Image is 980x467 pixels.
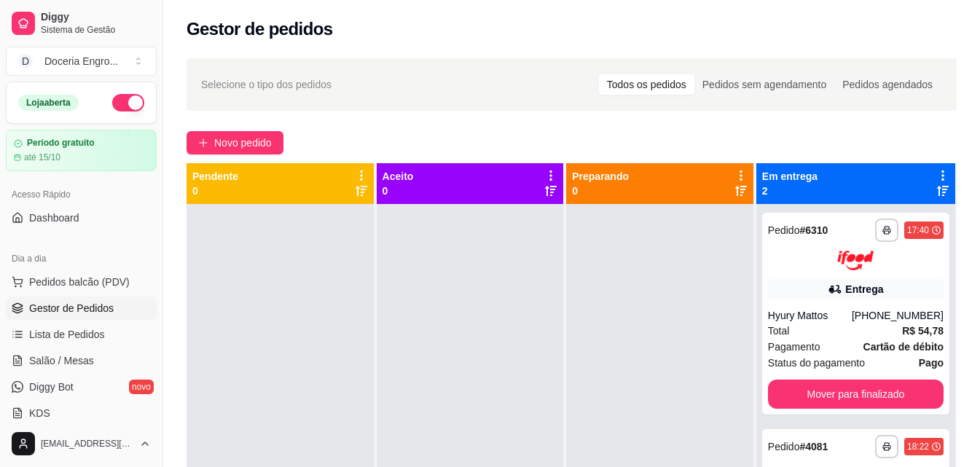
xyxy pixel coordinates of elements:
[919,357,944,369] strong: Pago
[6,130,157,171] a: Período gratuitoaté 15/10
[29,275,130,289] span: Pedidos balcão (PDV)
[192,184,238,198] p: 0
[198,138,208,148] span: plus
[6,426,157,461] button: [EMAIL_ADDRESS][DOMAIN_NAME]
[902,325,944,337] strong: R$ 54,78
[768,380,944,409] button: Mover para finalizado
[6,323,157,346] a: Lista de Pedidos
[29,406,50,420] span: KDS
[383,169,414,184] p: Aceito
[6,375,157,399] a: Diggy Botnovo
[6,47,157,76] button: Select a team
[187,17,333,41] h2: Gestor de pedidos
[41,11,151,24] span: Diggy
[18,54,33,68] span: D
[29,211,79,225] span: Dashboard
[112,94,144,111] button: Alterar Status
[6,183,157,206] div: Acesso Rápido
[29,301,114,315] span: Gestor de Pedidos
[599,74,694,95] div: Todos os pedidos
[762,184,818,198] p: 2
[834,74,941,95] div: Pedidos agendados
[6,206,157,229] a: Dashboard
[6,247,157,270] div: Dia a dia
[192,169,238,184] p: Pendente
[27,138,95,149] article: Período gratuito
[6,6,157,41] a: DiggySistema de Gestão
[187,131,283,154] button: Novo pedido
[837,251,874,270] img: ifood
[907,224,929,236] div: 17:40
[29,353,94,368] span: Salão / Mesas
[41,438,133,450] span: [EMAIL_ADDRESS][DOMAIN_NAME]
[768,355,865,371] span: Status do pagamento
[768,339,820,355] span: Pagamento
[799,224,828,236] strong: # 6310
[768,323,790,339] span: Total
[572,169,629,184] p: Preparando
[383,184,414,198] p: 0
[762,169,818,184] p: Em entrega
[6,270,157,294] button: Pedidos balcão (PDV)
[768,441,800,452] span: Pedido
[201,76,332,93] span: Selecione o tipo dos pedidos
[907,441,929,452] div: 18:22
[6,297,157,320] a: Gestor de Pedidos
[572,184,629,198] p: 0
[863,341,944,353] strong: Cartão de débito
[694,74,834,95] div: Pedidos sem agendamento
[214,135,272,151] span: Novo pedido
[6,349,157,372] a: Salão / Mesas
[29,380,74,394] span: Diggy Bot
[41,24,151,36] span: Sistema de Gestão
[29,327,105,342] span: Lista de Pedidos
[845,282,883,297] div: Entrega
[768,308,852,323] div: Hyury Mattos
[768,224,800,236] span: Pedido
[44,54,118,68] div: Doceria Engro ...
[18,95,79,111] div: Loja aberta
[6,401,157,425] a: KDS
[24,152,60,163] article: até 15/10
[799,441,828,452] strong: # 4081
[852,308,944,323] div: [PHONE_NUMBER]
